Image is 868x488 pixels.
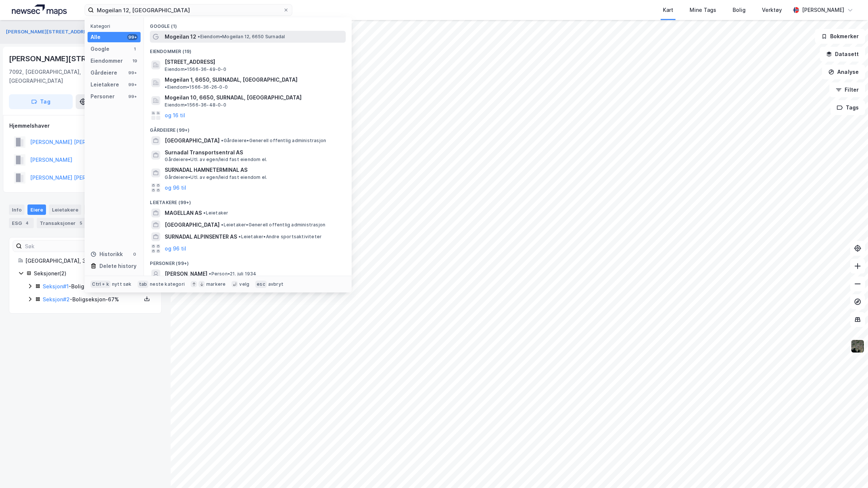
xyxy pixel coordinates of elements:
button: Datasett [820,47,865,62]
span: Gårdeiere • Generell offentlig administrasjon [221,138,326,144]
button: og 96 til [165,244,186,253]
div: Transaksjoner [37,218,88,228]
div: Gårdeiere (99+) [144,121,352,135]
div: tab [138,281,149,288]
div: - Boligseksjon - 67% [43,295,141,304]
div: Mine Tags [690,6,716,14]
div: 99+ [127,70,138,76]
div: Seksjoner ( 2 ) [34,269,152,278]
div: Eiendommer (19) [144,43,352,56]
button: Tags [831,100,865,115]
div: 99+ [127,94,138,99]
div: Info [9,204,24,215]
input: Søk [22,240,103,252]
span: • [221,138,223,143]
div: Leietakere [49,204,81,215]
div: 7092, [GEOGRAPHIC_DATA], [GEOGRAPHIC_DATA] [9,68,104,85]
div: 5 [77,219,85,227]
button: Filter [829,82,865,97]
div: [GEOGRAPHIC_DATA], 326/40 [25,256,152,265]
span: Gårdeiere • Utl. av egen/leid fast eiendom el. [165,157,267,163]
input: Søk på adresse, matrikkel, gårdeiere, leietakere eller personer [94,4,283,16]
div: esc [255,281,267,288]
button: og 96 til [165,183,186,192]
div: Personer [91,92,115,101]
div: Leietakere (99+) [144,194,352,207]
div: neste kategori [150,281,185,287]
span: Leietaker • Generell offentlig administrasjon [221,222,325,228]
div: [PERSON_NAME] [802,6,844,14]
div: Historikk [91,250,123,259]
span: Leietaker [203,210,228,216]
span: Eiendom • Mogeilan 12, 6650 Surnadal [198,34,285,40]
span: • [165,84,167,90]
span: Eiendom • 1566-36-26-0-0 [165,84,228,90]
span: • [203,210,206,216]
span: Person • 21. juli 1934 [209,271,256,277]
div: 4 [23,219,31,227]
div: 1 [132,46,138,52]
span: [GEOGRAPHIC_DATA] [165,220,220,229]
button: og 16 til [165,111,185,120]
div: Eiendommer [91,56,123,65]
div: Eiere [27,204,46,215]
span: Mogeilan 10, 6650, SURNADAL, [GEOGRAPHIC_DATA] [165,93,343,102]
div: Bolig [733,6,746,14]
div: Gårdeiere [91,68,117,77]
img: 9k= [851,339,865,353]
div: nytt søk [112,281,132,287]
span: Mogeilan 1, 6650, SURNADAL, [GEOGRAPHIC_DATA] [165,75,297,84]
div: Hjemmelshaver [9,121,161,130]
div: Personer (99+) [144,255,352,268]
span: • [221,222,223,227]
div: ESG [9,218,34,228]
span: • [198,34,200,39]
button: Analyse [822,65,865,79]
span: SURNADAL ALPINSENTER AS [165,232,237,241]
div: Google (1) [144,17,352,31]
span: [STREET_ADDRESS] [165,58,343,66]
div: Kategori [91,23,141,29]
iframe: Chat Widget [831,452,868,488]
button: Tag [9,94,73,109]
div: Ctrl + k [91,281,111,288]
img: logo.a4113a55bc3d86da70a041830d287a7e.svg [12,4,67,16]
a: Seksjon#1 [43,283,69,289]
span: Eiendom • 1566-36-49-0-0 [165,66,226,72]
div: Leietakere [91,80,119,89]
span: MAGELLAN AS [165,209,202,217]
span: • [209,271,211,276]
span: • [239,234,241,239]
span: Gårdeiere • Utl. av egen/leid fast eiendom el. [165,174,267,180]
div: [PERSON_NAME][STREET_ADDRESS] [9,53,141,65]
span: [PERSON_NAME] [165,269,207,278]
div: markere [206,281,226,287]
div: 99+ [127,34,138,40]
button: Bokmerker [815,29,865,44]
div: 19 [132,58,138,64]
a: Seksjon#2 [43,296,70,302]
span: Mogeilan 12 [165,32,196,41]
span: Surnadal Transportsentral AS [165,148,343,157]
div: Datasett [84,204,112,215]
span: Eiendom • 1566-36-48-0-0 [165,102,226,108]
div: Google [91,45,109,53]
span: Leietaker • Andre sportsaktiviteter [239,234,322,240]
div: Kart [663,6,673,14]
div: - Boligseksjon - 33% [43,282,141,291]
button: [PERSON_NAME][STREET_ADDRESS] [6,28,97,36]
div: 0 [132,251,138,257]
span: SURNADAL HAMNETERMINAL AS [165,166,343,174]
div: Kontrollprogram for chat [831,452,868,488]
div: Delete history [99,262,137,271]
div: velg [239,281,249,287]
div: avbryt [268,281,283,287]
span: [GEOGRAPHIC_DATA] [165,136,220,145]
div: Verktøy [762,6,782,14]
div: Alle [91,33,101,42]
div: 99+ [127,82,138,88]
